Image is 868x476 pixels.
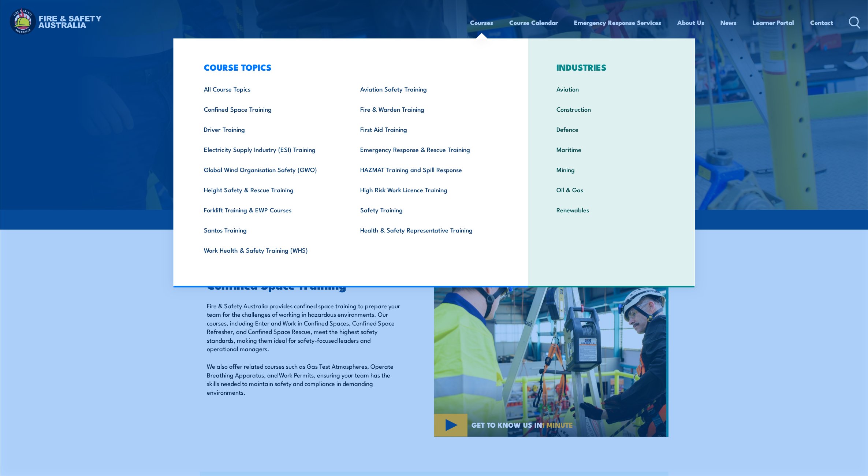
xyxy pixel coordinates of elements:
p: Fire & Safety Australia provides confined space training to prepare your team for the challenges ... [207,301,401,353]
a: Fire & Warden Training [349,99,505,119]
a: Work Health & Safety Training (WHS) [193,240,349,260]
a: Emergency Response & Rescue Training [349,139,505,159]
img: Confined Space Courses Australia [434,261,668,437]
a: News [721,13,737,32]
a: Health & Safety Representative Training [349,220,505,240]
a: Confined Space Training [193,99,349,119]
a: Safety Training [349,200,505,220]
a: All Course Topics [193,79,349,99]
a: Renewables [545,200,678,220]
a: Courses [470,13,493,32]
a: Defence [545,119,678,139]
a: Aviation Safety Training [349,79,505,99]
a: High Risk Work Licence Training [349,179,505,200]
a: Height Safety & Rescue Training [193,179,349,200]
a: Course Calendar [510,13,558,32]
a: Construction [545,99,678,119]
h3: INDUSTRIES [545,62,678,72]
a: Maritime [545,139,678,159]
h2: Confined Space Training [207,279,401,290]
a: Santos Training [193,220,349,240]
a: Global Wind Organisation Safety (GWO) [193,159,349,179]
a: About Us [678,13,705,32]
span: GET TO KNOW US IN [472,421,573,428]
a: Contact [811,13,834,32]
a: Aviation [545,79,678,99]
a: Mining [545,159,678,179]
a: Electricity Supply Industry (ESI) Training [193,139,349,159]
strong: 1 MINUTE [542,419,573,430]
a: Forklift Training & EWP Courses [193,200,349,220]
h3: COURSE TOPICS [193,62,505,72]
a: Oil & Gas [545,179,678,200]
a: Learner Portal [753,13,794,32]
a: Emergency Response Services [574,13,662,32]
a: Driver Training [193,119,349,139]
a: First Aid Training [349,119,505,139]
a: HAZMAT Training and Spill Response [349,159,505,179]
p: We also offer related courses such as Gas Test Atmospheres, Operate Breathing Apparatus, and Work... [207,362,401,396]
